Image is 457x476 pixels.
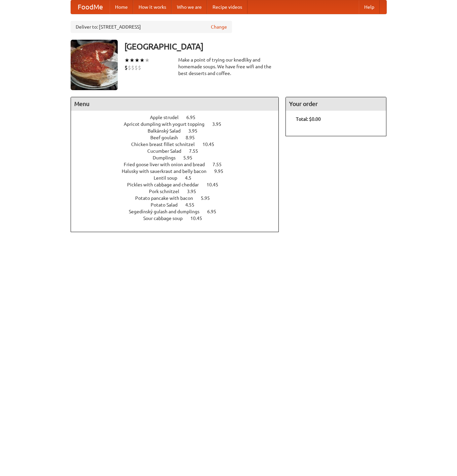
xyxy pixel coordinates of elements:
[150,135,207,140] a: Beef goulash 8.95
[124,162,212,167] span: Fried goose liver with onion and bread
[202,142,221,147] span: 10.45
[207,209,223,214] span: 6.95
[359,0,380,14] a: Help
[148,128,210,134] a: Balkánský Salad 3.95
[206,182,225,187] span: 10.45
[212,121,228,127] span: 3.95
[150,115,208,120] a: Apple strudel 6.95
[207,0,247,14] a: Recipe videos
[151,202,184,208] span: Potato Salad
[153,155,205,160] a: Dumplings 5.95
[186,115,202,120] span: 6.95
[151,202,207,208] a: Potato Salad 4.55
[214,169,230,174] span: 9.95
[183,155,199,160] span: 5.95
[296,116,321,122] b: Total: $0.00
[131,142,201,147] span: Chicken breast fillet schnitzel
[124,57,129,64] li: ★
[127,182,205,187] span: Pickles with cabbage and cheddar
[129,209,206,214] span: Segedínský gulash and dumplings
[150,115,185,120] span: Apple strudel
[147,148,211,154] a: Cucumber Salad 7.55
[178,57,279,77] div: Make a point of trying our knedlíky and homemade soups. We have free wifi and the best desserts a...
[213,162,228,167] span: 7.55
[147,148,188,154] span: Cucumber Salad
[154,175,184,181] span: Lentil soup
[211,24,227,30] a: Change
[129,57,135,64] li: ★
[135,57,140,64] li: ★
[186,135,201,140] span: 8.95
[133,0,172,14] a: How it works
[71,21,232,33] div: Deliver to: [STREET_ADDRESS]
[129,209,229,214] a: Segedínský gulash and dumplings 6.95
[124,162,234,167] a: Fried goose liver with onion and bread 7.55
[172,0,207,14] a: Who we are
[187,189,203,194] span: 3.95
[71,0,110,14] a: FoodMe
[110,0,133,14] a: Home
[145,57,150,64] li: ★
[201,195,217,201] span: 5.95
[135,64,138,71] li: $
[124,40,387,53] h3: [GEOGRAPHIC_DATA]
[189,148,205,154] span: 7.55
[150,135,185,140] span: Beef goulash
[143,216,215,221] a: Sour cabbage soup 10.45
[124,121,234,127] a: Apricot dumpling with yogurt topping 3.95
[185,175,198,181] span: 4.5
[149,189,186,194] span: Pork schnitzel
[148,128,187,134] span: Balkánský Salad
[71,97,279,111] h4: Menu
[71,40,118,90] img: angular.jpg
[286,97,386,111] h4: Your order
[131,64,135,71] li: $
[124,121,211,127] span: Apricot dumpling with yogurt topping
[122,169,236,174] a: Halusky with sauerkraut and belly bacon 9.95
[149,189,208,194] a: Pork schnitzel 3.95
[153,155,182,160] span: Dumplings
[140,57,145,64] li: ★
[138,64,141,71] li: $
[128,64,131,71] li: $
[124,64,128,71] li: $
[127,182,231,187] a: Pickles with cabbage and cheddar 10.45
[143,216,189,221] span: Sour cabbage soup
[135,195,222,201] a: Potato pancake with bacon 5.95
[190,216,209,221] span: 10.45
[122,169,213,174] span: Halusky with sauerkraut and belly bacon
[131,142,227,147] a: Chicken breast fillet schnitzel 10.45
[188,128,204,134] span: 3.95
[154,175,204,181] a: Lentil soup 4.5
[135,195,200,201] span: Potato pancake with bacon
[185,202,201,208] span: 4.55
